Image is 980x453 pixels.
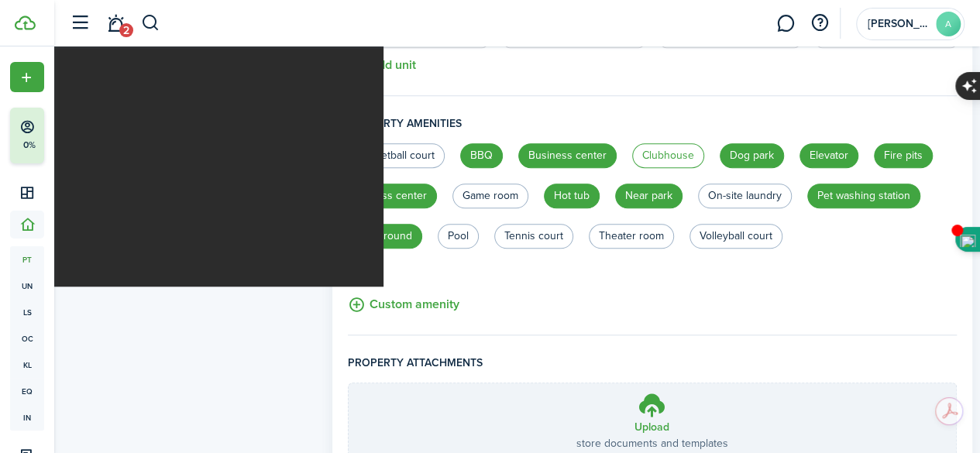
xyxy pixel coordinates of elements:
[10,273,44,299] a: un
[868,19,930,29] span: Amy
[576,435,728,451] p: store documents and templates
[10,299,44,325] a: ls
[348,224,422,249] label: Playground
[10,62,44,92] button: Open menu
[348,143,445,168] label: Basketball court
[101,4,130,43] a: Notifications
[615,184,683,208] label: Near park
[65,9,95,38] button: Open sidebar
[10,246,44,273] a: pt
[544,184,600,208] label: Hot tub
[348,184,437,208] label: Fitness center
[634,419,669,435] h3: Upload
[589,224,674,249] label: Theater room
[10,325,44,352] a: oc
[438,224,479,249] label: Pool
[494,224,573,249] label: Tennis court
[720,143,784,168] label: Dog park
[460,143,503,168] label: BBQ
[632,143,704,168] label: Clubhouse
[348,115,957,143] h4: Property amenities
[119,23,133,37] span: 2
[936,12,961,36] avatar-text: A
[518,143,617,168] label: Business center
[874,143,933,168] label: Fire pits
[806,10,833,36] button: Open resource center
[771,4,800,43] a: Messaging
[689,224,782,249] label: Volleyball court
[15,15,36,30] img: TenantCloud
[10,404,44,431] a: in
[348,295,459,314] button: Custom amenity
[698,184,792,208] label: On-site laundry
[10,108,139,163] button: 0%
[799,143,858,168] label: Elevator
[452,184,528,208] label: Game room
[348,355,957,383] h4: Property attachments
[807,184,920,208] label: Pet washing station
[10,378,44,404] a: eq
[141,10,160,36] button: Search
[19,139,39,152] p: 0%
[10,352,44,378] a: kl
